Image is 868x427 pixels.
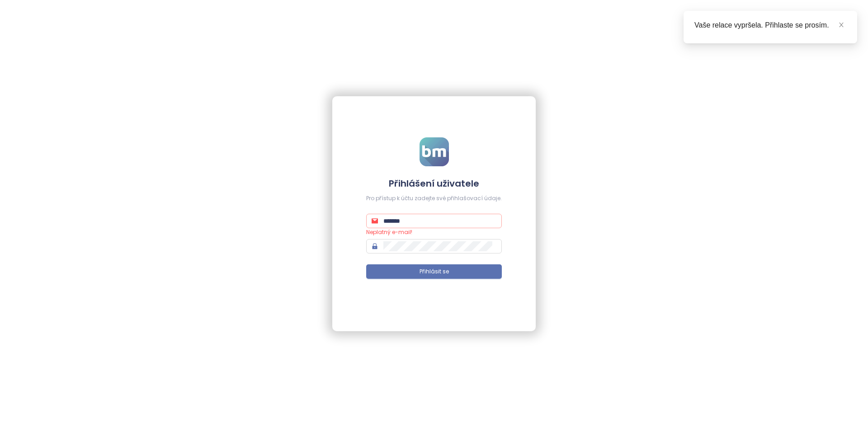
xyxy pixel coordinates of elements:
span: lock [372,243,378,249]
span: Přihlásit se [420,267,449,276]
h4: Přihlášení uživatele [366,177,502,190]
span: close [838,22,844,28]
span: mail [372,218,378,224]
div: Vaše relace vypršela. Přihlaste se prosím. [694,20,846,31]
div: Pro přístup k účtu zadejte své přihlašovací údaje. [366,194,502,203]
button: Přihlásit se [366,264,502,279]
img: logo [420,137,449,166]
div: Neplatný e-mail! [366,228,502,237]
